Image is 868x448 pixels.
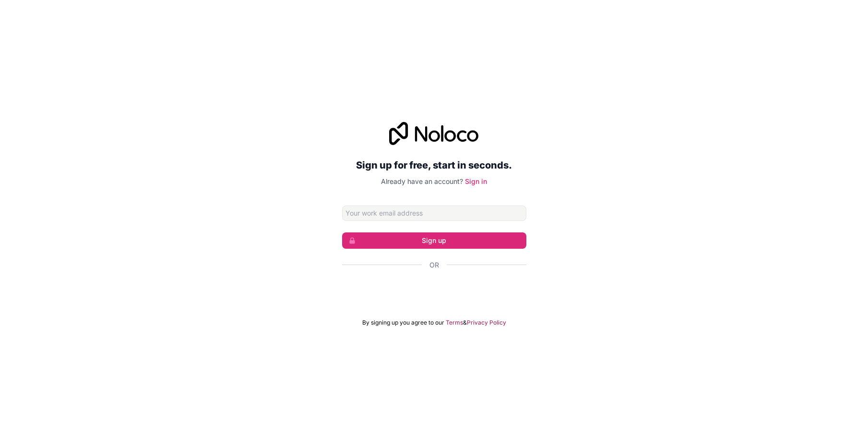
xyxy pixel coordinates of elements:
input: Email address [342,206,526,221]
button: Sign up [342,232,526,249]
span: Already have an account? [381,177,463,185]
a: Privacy Policy [467,319,506,327]
iframe: Sign in with Google Button [337,280,531,302]
div: Sign in with Google. Opens in new tab [342,280,526,302]
a: Sign in [465,177,487,185]
h2: Sign up for free, start in seconds. [342,157,526,174]
span: & [463,319,467,327]
a: Terms [446,319,463,327]
span: By signing up you agree to our [362,319,444,327]
span: Or [429,260,439,270]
